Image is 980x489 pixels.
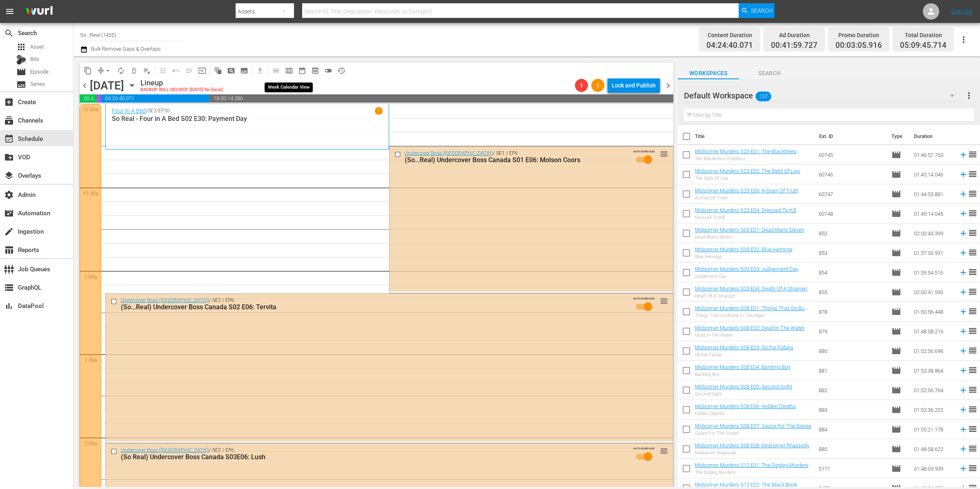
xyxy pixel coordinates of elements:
[695,156,812,161] div: The Blacktrees Prophecy
[911,165,955,184] td: 01:45:14.046
[240,67,248,75] span: subtitles_outlined
[94,64,114,77] span: Remove Gaps & Overlaps
[911,361,955,380] td: 01:52:38.864
[815,263,888,282] td: 854
[891,170,901,179] span: Episode
[891,346,901,356] span: Episode
[377,108,380,114] p: 1
[695,286,807,292] a: Midsomer Murders S03 E04: Death Of A Stranger
[959,190,968,199] svg: Add to Schedule
[968,346,978,355] span: reorder
[968,306,978,316] span: reorder
[911,439,955,459] td: 01:48:58.622
[815,361,888,380] td: 881
[815,165,888,184] td: 60746
[16,55,26,65] div: Bits
[225,64,238,77] span: Create Search Block
[695,344,793,351] a: Midsomer Murders S08 E03: Orchis Fatalis
[90,79,124,92] div: [DATE]
[678,68,739,78] span: Workspaces
[911,204,955,223] td: 01:45:14.045
[405,156,628,164] div: (So...Real) Undercover Boss Canada S01 E06: Molson Coors
[959,248,968,257] svg: Add to Schedule
[169,64,183,77] span: Revert to Primary Episode
[751,3,773,18] span: Search
[158,108,170,114] p: EP30
[97,67,105,75] span: compress
[891,209,901,219] span: Episode
[695,450,809,456] div: Midsomer Rhapsody
[695,482,797,488] a: Midsomer Murders S12 E02: The Black Book
[695,274,798,279] div: Judgement Day
[815,380,888,400] td: 882
[771,41,817,50] span: 00:41:59.727
[209,94,673,103] span: 18:50:14.286
[140,64,154,77] span: Clear Lineup
[891,464,901,473] span: Episode
[591,82,604,89] span: 1
[951,8,972,15] a: Sign Out
[298,67,306,75] span: date_range_outlined
[695,125,815,148] th: Title
[660,447,668,456] span: reorder
[695,207,796,213] a: Midsomer Murders S23 E04: Dressed To Kill
[695,227,804,233] a: Midsomer Murders S03 E01: Dead Man's Eleven
[112,107,146,114] a: Four In A Bed
[886,125,909,148] th: Type
[695,352,793,357] div: Orchis Fatalis
[695,384,792,390] a: Midsomer Murders S08 E05: Second Sight
[695,215,796,220] div: Dressed To Kill
[911,341,955,361] td: 01:52:56.696
[684,84,962,107] div: Default Workspace
[891,444,901,454] span: Episode
[815,282,888,302] td: 855
[911,223,955,243] td: 02:00:43.399
[815,341,888,361] td: 880
[911,243,955,263] td: 01:57:50.931
[695,333,804,338] div: Dead In The Water
[4,245,14,255] span: Reports
[311,67,319,75] span: preview_outlined
[891,287,901,297] span: Episode
[695,246,793,252] a: Midsomer Murders S03 E02: Blue Herrings
[959,170,968,179] svg: Add to Schedule
[911,145,955,165] td: 01:46:57.753
[146,108,148,114] p: /
[90,46,161,52] span: Bulk Remove Gaps & Overlaps
[959,405,968,414] svg: Add to Schedule
[891,150,901,160] span: Episode
[112,115,383,123] p: So Real - Four in A Bed S02 E30: Payment Day
[633,447,655,450] span: AUTO-SCHEDULED
[959,386,968,395] svg: Add to Schedule
[121,453,626,461] div: (So Real) Undercover Boss Canada S03E06: Lush
[911,302,955,322] td: 01:50:56.448
[695,195,798,201] div: A Grain Of Truth
[891,268,901,277] span: Episode
[695,234,804,240] div: Dead Man's Eleven
[891,385,901,395] span: Episode
[959,150,968,159] svg: Add to Schedule
[4,28,14,38] span: Search
[815,243,888,263] td: 853
[121,303,626,311] div: (So...Real) Undercover Boss Canada S02 E06: Tervita
[815,184,888,204] td: 60747
[5,7,15,16] span: menu
[891,248,901,258] span: Episode
[117,67,125,75] span: autorenew_outlined
[121,297,626,311] div: / SE2 / EP6:
[296,64,309,77] span: Month Calendar View
[660,297,668,306] span: reorder
[97,94,101,103] span: 00:03:05.916
[4,134,14,144] span: Schedule
[309,64,322,77] span: View Backup
[4,264,14,274] span: Job Queues
[964,86,974,105] button: more_vert
[695,364,790,370] a: Midsomer Murders S08 E04: Bantling Boy
[968,248,978,257] span: reorder
[121,447,626,461] div: / SE2 / EP6:
[322,64,335,77] span: 24 hours Lineup View is OFF
[196,64,209,77] span: Update Metadata from Key Asset
[30,43,44,51] span: Asset
[660,150,668,158] button: reorder
[891,189,901,199] span: Episode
